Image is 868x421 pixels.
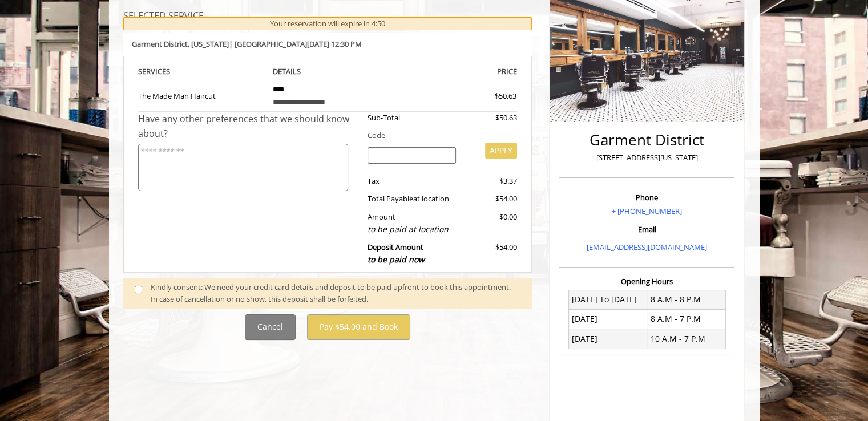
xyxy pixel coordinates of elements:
th: DETAILS [264,65,391,78]
td: [DATE] [568,309,647,329]
h3: Email [562,225,732,233]
td: [DATE] [568,329,647,349]
div: $3.37 [465,175,517,187]
button: APPLY [485,143,517,159]
p: [STREET_ADDRESS][US_STATE] [562,152,732,164]
div: Have any other preferences that we should know about? [138,112,360,141]
div: $50.63 [454,90,516,102]
div: $50.63 [465,112,517,124]
a: + [PHONE_NUMBER] [612,206,682,216]
span: , [US_STATE] [188,39,229,49]
span: to be paid now [368,254,425,265]
div: to be paid at location [368,223,456,236]
div: $54.00 [465,241,517,266]
th: PRICE [391,65,518,78]
th: SERVICE [138,65,265,78]
div: $54.00 [465,193,517,205]
h2: Garment District [562,132,732,148]
b: Deposit Amount [368,242,425,265]
td: 10 A.M - 7 P.M [647,329,726,349]
div: $0.00 [465,211,517,236]
div: Sub-Total [359,112,465,124]
div: Your reservation will expire in 4:50 [123,17,532,30]
td: [DATE] To [DATE] [568,290,647,309]
td: 8 A.M - 8 P.M [647,290,726,309]
h3: Phone [562,193,732,201]
div: Amount [359,211,465,236]
div: Kindly consent: We need your credit card details and deposit to be paid upfront to book this appo... [151,281,520,305]
div: Total Payable [359,193,465,205]
td: 8 A.M - 7 P.M [647,309,726,329]
span: at location [413,193,449,204]
h3: SELECTED SERVICE [123,11,532,22]
h3: Opening Hours [559,277,734,285]
button: Cancel [245,314,296,340]
div: Tax [359,175,465,187]
button: Pay $54.00 and Book [307,314,410,340]
td: The Made Man Haircut [138,78,265,112]
b: Garment District | [GEOGRAPHIC_DATA][DATE] 12:30 PM [132,39,362,49]
a: [EMAIL_ADDRESS][DOMAIN_NAME] [587,242,707,252]
span: S [166,66,170,76]
div: Code [359,129,517,141]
